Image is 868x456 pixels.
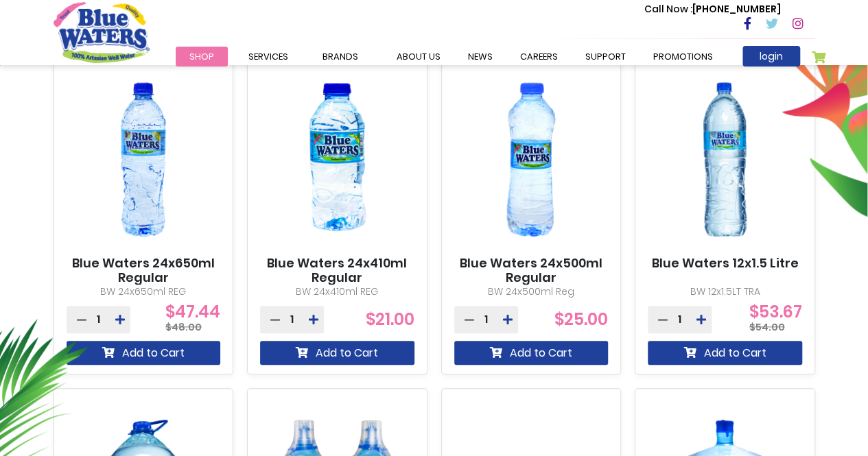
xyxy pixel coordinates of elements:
a: Blue Waters 24x500ml Regular [454,256,609,285]
button: Add to Cart [454,341,609,365]
span: $21.00 [366,308,414,331]
span: Shop [189,50,214,63]
p: BW 24x650ml REG [67,285,221,299]
span: $53.67 [749,312,802,325]
span: $54.00 [749,320,785,334]
button: Add to Cart [260,341,414,365]
a: Blue Waters 24x650ml Regular [67,256,221,285]
a: store logo [54,2,150,62]
p: BW 24x410ml REG [260,285,414,299]
span: Services [248,50,288,63]
p: BW 24x500ml Reg [454,285,609,299]
a: careers [506,47,572,67]
p: BW 12x1.5LT TRA [648,285,802,299]
img: Blue Waters 24x500ml Regular [454,63,609,256]
span: Call Now : [644,2,692,16]
a: about us [383,47,454,67]
a: News [454,47,506,67]
a: Blue Waters 12x1.5 Litre [651,256,798,271]
a: Promotions [640,47,727,67]
span: $47.44 [165,312,220,325]
img: Blue Waters 24x410ml Regular [260,63,414,256]
p: [PHONE_NUMBER] [644,2,781,16]
a: support [572,47,640,67]
button: Add to Cart [67,341,221,365]
span: $48.00 [165,320,202,334]
img: Blue Waters 12x1.5 Litre [648,63,802,256]
span: $25.00 [554,308,608,331]
button: Add to Cart [648,341,802,365]
a: login [742,46,800,67]
span: Brands [322,50,358,63]
a: Blue Waters 24x410ml Regular [260,256,414,285]
img: Blue Waters 24x650ml Regular [67,63,221,256]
